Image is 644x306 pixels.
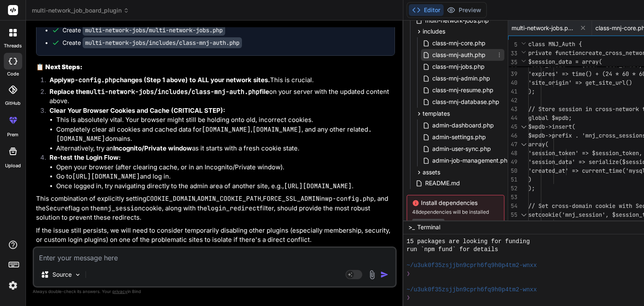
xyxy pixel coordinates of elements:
span: Install dependencies [412,199,499,207]
p: If the issue still persists, we will need to consider temporarily disabling other plugins (especi... [36,226,395,245]
div: 49 [508,158,517,166]
li: Go to and log in. [56,172,395,182]
li: Open your browser (after clearing cache, or in an Incognito/Private window). [56,163,395,172]
code: wp-config.php [325,194,374,203]
p: Source [52,270,72,279]
strong: Re-test the Login Flow: [49,153,121,161]
label: prem [7,131,18,138]
img: settings [6,278,20,293]
strong: Clear Your Browser Cookies and Cache (CRITICAL STEP): [49,106,225,114]
img: attachment [367,270,377,280]
span: private function [528,49,582,57]
span: 'site_origin' => get_site_url() [528,79,632,86]
div: 43 [508,105,517,114]
li: Alternatively, try an as it starts with a fresh cookie state. [56,144,395,153]
div: 40 [508,78,517,87]
label: threads [4,42,22,49]
div: 47 [508,140,517,149]
span: multi-network-jobs.php [512,24,574,32]
span: admin-user-sync.php [431,144,492,154]
span: run `npm fund` for details [407,246,498,254]
code: wp-config.php [67,76,116,84]
li: on your server with the updated content above. [43,87,395,106]
span: privacy [112,289,127,294]
code: Secure [46,204,68,213]
p: Always double-check its answers. Your in Bind [33,288,397,296]
code: multi-network-jobs/includes/class-mnj-auth.php [86,88,260,96]
p: This combination of explicitly setting , , in , and the flag on the cookie, along with the filter... [36,194,395,223]
div: 50 [508,166,517,175]
span: 'created_at' => current_time('mysq [528,167,642,174]
button: Preview [444,4,485,16]
span: global $wpdb; [528,114,572,122]
span: class-mnj-core.php [431,38,486,48]
code: [DOMAIN_NAME] [252,125,301,134]
code: [DOMAIN_NAME] [202,125,251,134]
div: 55 [508,210,517,219]
code: [URL][DOMAIN_NAME] [72,172,140,181]
span: 'session_data' => serialize($sessi [528,158,642,166]
code: mnj_session [100,204,142,213]
span: >_ [408,223,415,231]
div: 53 [508,193,517,202]
div: 56 [508,219,517,228]
span: 48 dependencies will be installed [412,209,499,215]
label: Upload [5,162,21,169]
span: class-mnj-auth.php [431,50,486,60]
div: 42 [508,96,517,105]
strong: Incognito/Private window [113,144,192,152]
span: ); [528,88,535,95]
span: 33 [508,49,517,58]
div: 51 [508,175,517,184]
span: 35 [508,58,517,67]
span: class-mnj-resume.php [431,85,494,95]
span: multi-network_job_board_plugin [32,6,129,15]
strong: Apply changes (Step 1 above) to ALL your network sites. [49,76,270,84]
button: Editor [409,4,444,16]
span: admin-job-management.php [431,156,512,166]
li: This is absolutely vital. Your browser might still be holding onto old, incorrect cookies. [56,115,395,125]
div: Click to collapse the range. [518,122,529,131]
span: ~/u3uk0f35zsjjbn9cprh6fq9h0p4tm2-wnxx [407,262,537,270]
code: FORCE_SSL_ADMIN [263,194,319,203]
img: Pick Models [74,271,81,278]
span: $wpdb->insert( [528,123,575,130]
code: [URL][DOMAIN_NAME] [284,182,352,190]
li: Once logged in, try navigating directly to the admin area of another site, e.g., . [56,182,395,191]
span: class-mnj-admin.php [431,73,491,83]
span: ~/u3uk0f35zsjjbn9cprh6fq9h0p4tm2-wnxx [407,286,537,294]
strong: Replace the file [49,88,269,96]
div: 54 [508,202,517,210]
div: 52 [508,184,517,193]
div: Create [62,39,242,47]
span: array( [528,140,548,148]
code: ADMIN_COOKIE_PATH [197,194,261,203]
strong: 📋 Next Steps: [36,63,83,71]
div: Click to collapse the range. [518,140,529,149]
span: README.md [424,178,461,188]
code: login_redirect [207,204,260,213]
img: icon [380,270,389,279]
span: ❯ [407,270,411,278]
span: Terminal [417,223,440,231]
div: Create [62,26,225,34]
span: assets [423,168,440,176]
code: multi-network-jobs/includes/class-mnj-auth.php [83,37,242,48]
code: multi-network-jobs/multi-network-jobs.php [83,25,225,36]
button: Execute [412,219,444,229]
span: ) [528,176,532,183]
label: code [7,70,19,78]
div: Click to collapse the range. [518,210,529,219]
li: This is crucial. [43,75,395,87]
div: 48 [508,149,517,158]
span: includes [423,27,445,36]
span: admin-dashboard.php [431,120,495,130]
span: class-mnj-database.php [431,97,500,107]
span: ❯ [407,294,411,302]
label: GitHub [5,100,21,107]
div: 45 [508,122,517,131]
code: .[DOMAIN_NAME] [56,125,372,143]
span: class MNJ_Auth { [528,40,582,48]
span: 'session_token' => $session_token, [528,149,642,157]
div: 44 [508,114,517,122]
